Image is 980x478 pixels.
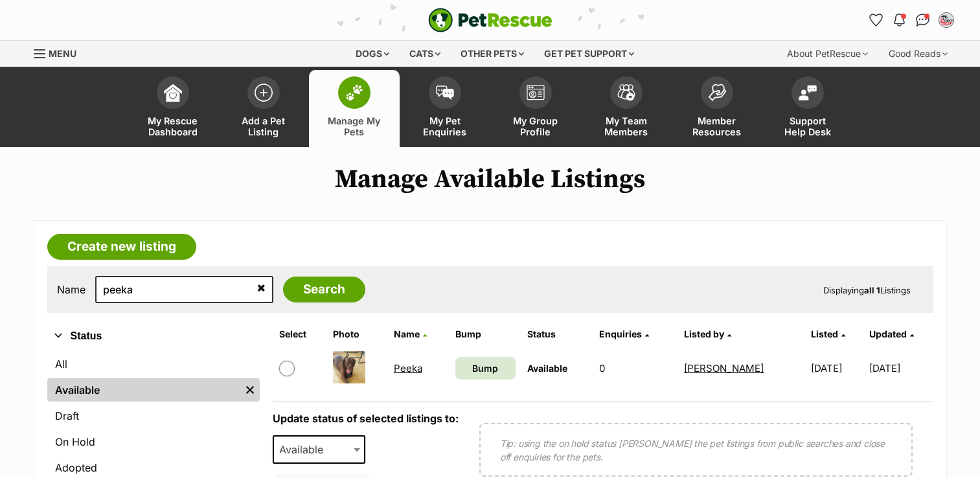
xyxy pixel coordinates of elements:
[599,328,642,339] span: translation missing: en.admin.listings.index.attributes.enquiries
[869,328,914,339] a: Updated
[672,70,762,147] a: Member Resources
[500,437,892,464] p: Tip: using the on hold status [PERSON_NAME] the pet listings from public searches and close off e...
[823,285,911,295] span: Displaying Listings
[47,404,260,427] a: Draft
[394,328,420,339] span: Name
[455,357,516,380] a: Bump
[218,70,309,147] a: Add a Pet Listing
[400,70,490,147] a: My Pet Enquiries
[762,70,853,147] a: Support Help Desk
[472,361,498,375] span: Bump
[866,10,957,30] ul: Account quick links
[522,324,593,345] th: Status
[597,115,655,137] span: My Team Members
[428,8,553,32] img: logo-e224e6f780fb5917bec1dbf3a21bbac754714ae5b6737aabdf751b685950b380.svg
[778,41,877,67] div: About PetRescue
[799,85,817,100] img: help-desk-icon-fdf02630f3aa405de69fd3d07c3f3aa587a6932b1a1747fa1d2bba05be0121f9.svg
[940,14,953,27] img: Jennifer Mancinelli profile pic
[309,70,400,147] a: Manage My Pets
[240,378,260,402] a: Remove filter
[869,346,931,391] td: [DATE]
[428,8,553,32] a: PetRescue
[617,84,635,101] img: team-members-icon-5396bd8760b3fe7c0b43da4ab00e1e3bb1a5d9ba89233759b79545d2d3fc5d0d.svg
[684,328,724,339] span: Listed by
[708,84,726,101] img: member-resources-icon-8e73f808a243e03378d46382f2149f9095a855e16c252ad45f914b54edf8863c.svg
[345,84,363,101] img: manage-my-pets-icon-02211641906a0b7f246fdf0571729dbe1e7629f14944591b6c1af311fb30b64b.svg
[451,41,533,67] div: Other pets
[47,234,196,260] a: Create new listing
[913,10,933,30] a: Conversations
[144,115,202,137] span: My Rescue Dashboard
[864,285,880,295] strong: all 1
[234,115,293,137] span: Add a Pet Listing
[599,328,649,339] a: Enquiries
[936,10,957,30] button: My account
[273,412,459,425] label: Update status of selected listings to:
[894,14,904,27] img: notifications-46538b983faf8c2785f20acdc204bb7945ddae34d4c08c2a6579f10ce5e182be.svg
[869,328,907,339] span: Updated
[273,435,366,464] span: Available
[47,352,260,376] a: All
[283,277,365,302] input: Search
[255,84,273,102] img: add-pet-listing-icon-0afa8454b4691262ce3f59096e99ab1cd57d4a30225e0717b998d2c9b9846f56.svg
[889,10,910,30] button: Notifications
[164,84,182,102] img: dashboard-icon-eb2f2d2d3e046f16d808141f083e7271f6b2e854fb5c12c21221c1fb7104beca.svg
[128,70,218,147] a: My Rescue Dashboard
[527,363,567,374] span: Available
[594,346,678,391] td: 0
[34,41,85,64] a: Menu
[416,115,474,137] span: My Pet Enquiries
[49,48,76,59] span: Menu
[47,328,260,345] button: Status
[47,378,240,402] a: Available
[400,41,450,67] div: Cats
[436,85,454,100] img: pet-enquiries-icon-7e3ad2cf08bfb03b45e93fb7055b45f3efa6380592205ae92323e6603595dc1f.svg
[450,324,521,345] th: Bump
[866,10,887,30] a: Favourites
[347,41,398,67] div: Dogs
[811,328,838,339] span: Listed
[535,41,643,67] div: Get pet support
[507,115,565,137] span: My Group Profile
[325,115,383,137] span: Manage My Pets
[394,362,422,374] a: Peeka
[47,430,260,453] a: On Hold
[880,41,957,67] div: Good Reads
[688,115,746,137] span: Member Resources
[57,284,85,295] label: Name
[527,85,545,100] img: group-profile-icon-3fa3cf56718a62981997c0bc7e787c4b2cf8bcc04b72c1350f741eb67cf2f40e.svg
[490,70,581,147] a: My Group Profile
[779,115,837,137] span: Support Help Desk
[684,328,731,339] a: Listed by
[328,324,387,345] th: Photo
[274,324,326,345] th: Select
[916,14,929,27] img: chat-41dd97257d64d25036548639549fe6c8038ab92f7586957e7f3b1b290dea8141.svg
[806,346,868,391] td: [DATE]
[581,70,672,147] a: My Team Members
[274,440,336,459] span: Available
[811,328,845,339] a: Listed
[394,328,427,339] a: Name
[684,362,764,374] a: [PERSON_NAME]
